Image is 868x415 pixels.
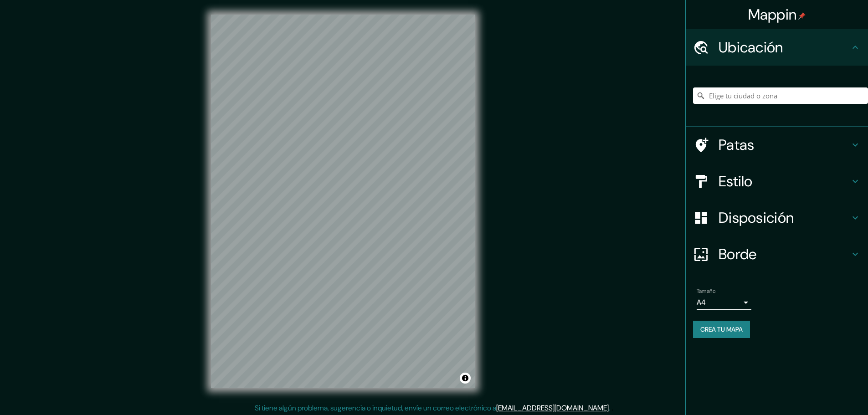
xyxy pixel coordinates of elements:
[697,295,751,310] div: A4
[700,325,743,333] font: Crea tu mapa
[686,163,868,200] div: Estilo
[686,200,868,236] div: Disposición
[255,403,496,413] font: Si tiene algún problema, sugerencia o inquietud, envíe un correo electrónico a
[211,15,475,388] canvas: Mapa
[610,403,611,413] font: .
[611,403,613,413] font: .
[719,208,794,227] font: Disposición
[496,403,609,413] a: [EMAIL_ADDRESS][DOMAIN_NAME]
[719,245,757,264] font: Borde
[697,287,715,295] font: Tamaño
[693,321,750,338] button: Crea tu mapa
[686,127,868,163] div: Patas
[686,236,868,272] div: Borde
[787,379,858,405] iframe: Help widget launcher
[719,135,755,154] font: Patas
[748,5,797,24] font: Mappin
[686,29,868,66] div: Ubicación
[719,172,753,191] font: Estilo
[609,403,610,413] font: .
[693,87,868,104] input: Elige tu ciudad o zona
[798,12,806,20] img: pin-icon.png
[697,297,706,307] font: A4
[719,38,783,57] font: Ubicación
[460,373,471,384] button: Activar o desactivar atribución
